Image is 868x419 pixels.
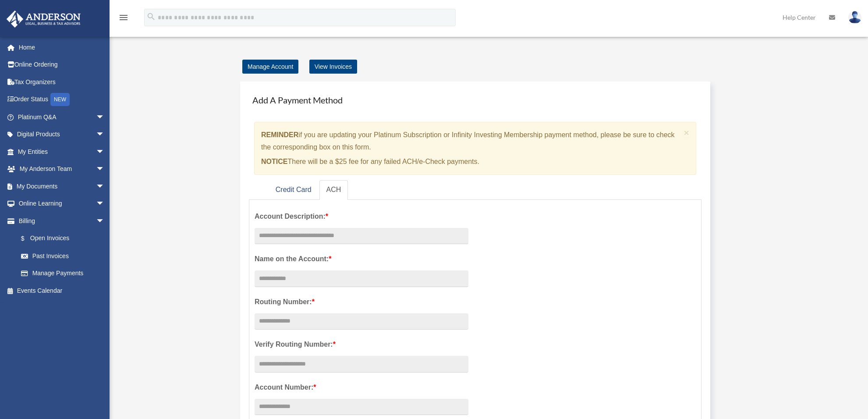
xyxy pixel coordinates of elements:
label: Routing Number: [255,296,468,308]
a: My Entitiesarrow_drop_down [6,143,118,160]
div: NEW [50,93,70,106]
a: Past Invoices [12,247,118,265]
label: Account Description: [255,210,468,223]
span: arrow_drop_down [96,126,113,144]
a: Online Ordering [6,56,118,74]
a: Tax Organizers [6,73,118,91]
i: menu [118,12,129,23]
div: if you are updating your Platinum Subscription or Infinity Investing Membership payment method, p... [254,122,696,175]
a: Events Calendar [6,282,118,299]
strong: NOTICE [261,158,287,165]
span: arrow_drop_down [96,160,113,178]
a: Platinum Q&Aarrow_drop_down [6,108,118,126]
img: Anderson Advisors Platinum Portal [4,11,83,28]
span: arrow_drop_down [96,108,113,126]
label: Account Number: [255,381,468,394]
i: search [146,12,156,21]
a: Digital Productsarrow_drop_down [6,126,118,143]
span: arrow_drop_down [96,143,113,161]
a: menu [118,15,129,23]
label: Verify Routing Number: [255,338,468,351]
a: Billingarrow_drop_down [6,212,118,230]
a: My Anderson Teamarrow_drop_down [6,160,118,178]
span: arrow_drop_down [96,195,113,213]
a: Home [6,39,118,56]
button: Close [684,128,690,137]
a: View Invoices [309,60,357,74]
label: Name on the Account: [255,253,468,265]
a: My Documentsarrow_drop_down [6,178,118,195]
span: $ [26,233,30,244]
img: User Pic [848,11,861,24]
strong: REMINDER [261,131,298,138]
h4: Add A Payment Method [249,90,701,110]
a: ACH [319,180,348,200]
a: Manage Payments [12,265,113,282]
a: Credit Card [269,180,319,200]
a: Online Learningarrow_drop_down [6,195,118,213]
a: Order StatusNEW [6,91,118,109]
a: Manage Account [242,60,298,74]
span: arrow_drop_down [96,178,113,195]
span: arrow_drop_down [96,212,113,230]
span: × [684,128,690,138]
p: There will be a $25 fee for any failed ACH/e-Check payments. [261,156,680,168]
a: $Open Invoices [12,230,118,248]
